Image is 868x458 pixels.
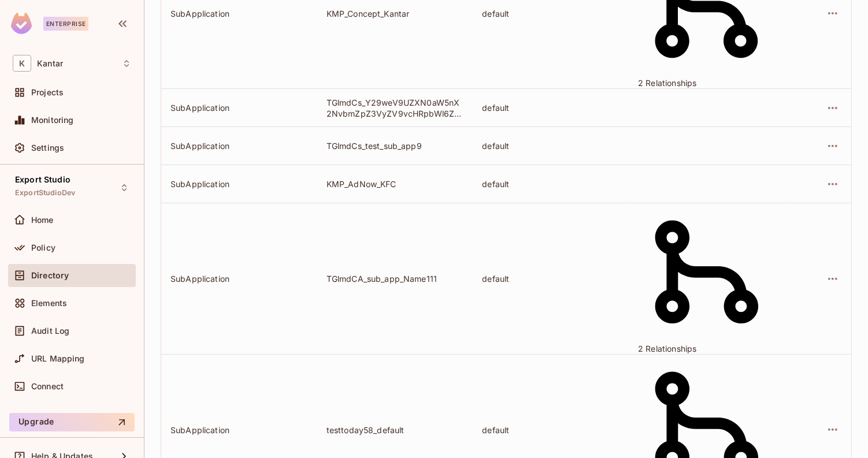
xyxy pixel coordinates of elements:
[31,143,64,152] span: Settings
[31,88,64,97] span: Projects
[13,55,31,72] span: K
[31,326,69,336] span: Audit Log
[37,59,63,68] span: Workspace: Kantar
[482,425,620,435] div: default
[170,273,308,284] div: SubApplication
[170,178,308,189] div: SubApplication
[482,102,620,113] div: default
[15,188,75,198] span: ExportStudioDev
[327,273,464,284] div: TGlmdCA_sub_app_Name111
[31,354,85,363] span: URL Mapping
[170,8,308,19] div: SubApplication
[482,8,620,19] div: default
[170,102,308,113] div: SubApplication
[482,178,620,189] div: default
[11,13,32,34] img: SReyMgAAAABJRU5ErkJggg==
[31,299,67,308] span: Elements
[170,140,308,151] div: SubApplication
[327,425,464,435] div: testtoday58_default
[9,413,135,431] button: Upgrade
[31,215,54,225] span: Home
[327,8,464,19] div: KMP_Concept_Kantar
[327,97,464,119] div: TGlmdCs_Y29weV9UZXN0aW5nX2NvbmZpZ3VyZV9vcHRpbWl6ZXJfMjAyNC0xMC0yOCAxMDo0NzozNS43MjI3MTArMDA6MDA
[638,203,776,354] div: 2 Relationships
[31,116,74,125] span: Monitoring
[327,140,464,151] div: TGlmdCs_test_sub_app9
[31,382,64,391] span: Connect
[31,243,55,252] span: Policy
[482,273,620,284] div: default
[482,140,620,151] div: default
[170,425,308,435] div: SubApplication
[327,178,464,189] div: KMP_AdNow_KFC
[31,271,69,280] span: Directory
[43,17,88,31] div: Enterprise
[15,175,71,184] span: Export Studio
